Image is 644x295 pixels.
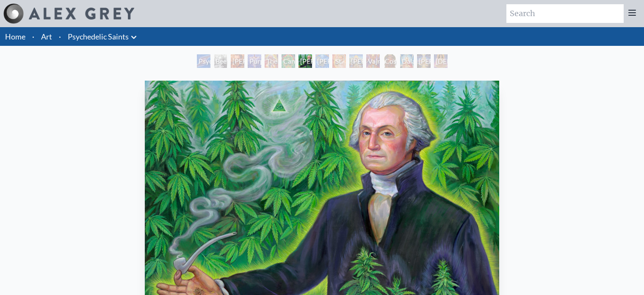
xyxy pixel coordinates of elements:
a: Psychedelic Saints [68,31,129,42]
div: [PERSON_NAME][US_STATE] - Hemp Farmer [299,54,312,68]
div: Dalai Lama [400,54,414,68]
a: Art [41,31,52,42]
div: Beethoven [214,54,227,68]
div: [PERSON_NAME] M.D., Cartographer of Consciousness [231,54,244,68]
div: St. [PERSON_NAME] & The LSD Revelation Revolution [332,54,346,68]
div: [DEMOGRAPHIC_DATA] [434,54,448,68]
a: Home [5,32,25,41]
div: Psychedelic Healing [197,54,210,68]
div: Cannabacchus [282,54,295,68]
div: Cosmic [DEMOGRAPHIC_DATA] [383,54,397,68]
div: [PERSON_NAME] [349,54,363,68]
div: The Shulgins and their Alchemical Angels [265,54,278,68]
div: [PERSON_NAME] & the New Eleusis [315,54,329,68]
li: · [55,27,64,46]
div: [PERSON_NAME] [417,54,431,68]
div: Vajra Guru [366,54,380,68]
div: Purple [DEMOGRAPHIC_DATA] [248,54,261,68]
li: · [29,27,38,46]
input: Search [506,4,624,23]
